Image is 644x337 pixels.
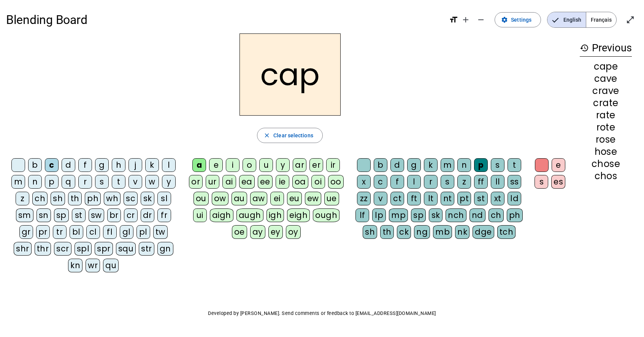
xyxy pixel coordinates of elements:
div: ur [206,175,219,189]
div: ea [239,175,255,189]
div: squ [116,242,136,256]
mat-icon: add [461,15,470,24]
div: er [309,158,323,172]
div: br [107,208,121,222]
div: kn [68,259,82,272]
div: lf [355,208,369,222]
div: rate [580,111,632,120]
div: zz [357,192,371,205]
div: c [374,175,387,189]
div: mb [433,225,452,239]
div: ue [324,192,339,205]
button: Clear selections [257,128,323,143]
button: Increase font size [458,12,473,27]
div: spl [75,242,92,256]
div: ow [212,192,228,205]
div: xt [491,192,504,205]
div: d [62,158,75,172]
div: crate [580,99,632,108]
div: ph [85,192,101,205]
div: v [128,175,142,189]
div: t [508,158,521,172]
div: sw [89,208,104,222]
div: aigh [210,208,233,222]
div: th [380,225,394,239]
div: r [78,175,92,189]
div: l [162,158,176,172]
span: Clear selections [273,131,313,140]
div: j [128,158,142,172]
div: fl [103,225,117,239]
div: ai [222,175,236,189]
div: y [276,158,290,172]
div: k [424,158,438,172]
div: nch [446,208,466,222]
div: oi [311,175,325,189]
div: ar [293,158,306,172]
div: scr [54,242,71,256]
div: nt [441,192,454,205]
div: i [226,158,240,172]
div: eigh [287,208,310,222]
mat-button-toggle-group: Language selection [547,12,617,28]
button: Decrease font size [473,12,489,27]
div: ui [193,208,207,222]
span: Settings [511,15,531,24]
div: crave [580,86,632,95]
div: rote [580,123,632,132]
div: augh [236,208,263,222]
div: bl [70,225,83,239]
div: oy [286,225,301,239]
div: ough [313,208,339,222]
div: gl [120,225,133,239]
div: cave [580,74,632,83]
div: chos [580,172,632,181]
div: s [535,175,548,189]
div: m [11,175,25,189]
button: Enter full screen [623,12,638,27]
div: ch [32,192,48,205]
div: sm [16,208,33,222]
div: t [112,175,125,189]
div: lp [372,208,386,222]
div: ew [305,192,321,205]
div: z [457,175,471,189]
div: lt [424,192,438,205]
h3: Previous [580,40,632,57]
div: e [209,158,223,172]
div: sk [429,208,443,222]
div: or [189,175,203,189]
div: ng [414,225,430,239]
div: b [374,158,387,172]
div: ee [258,175,273,189]
div: str [139,242,154,256]
div: cr [124,208,138,222]
div: g [407,158,421,172]
div: m [441,158,454,172]
p: Developed by [PERSON_NAME]. Send comments or feedback to [EMAIL_ADDRESS][DOMAIN_NAME] [6,309,638,318]
div: dge [473,225,494,239]
div: shr [14,242,32,256]
div: n [28,175,42,189]
div: ey [268,225,283,239]
div: tw [153,225,168,239]
div: ss [508,175,521,189]
button: Settings [495,12,541,27]
div: wr [86,259,100,272]
mat-icon: remove [476,15,485,24]
div: sp [54,208,69,222]
mat-icon: history [580,43,589,52]
div: ll [491,175,504,189]
div: sp [411,208,426,222]
div: sh [51,192,65,205]
div: sh [363,225,377,239]
div: ie [276,175,289,189]
div: y [162,175,176,189]
div: eu [287,192,302,205]
div: f [390,175,404,189]
div: sk [141,192,154,205]
div: u [259,158,273,172]
div: ir [326,158,340,172]
div: nd [470,208,485,222]
div: aw [250,192,267,205]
